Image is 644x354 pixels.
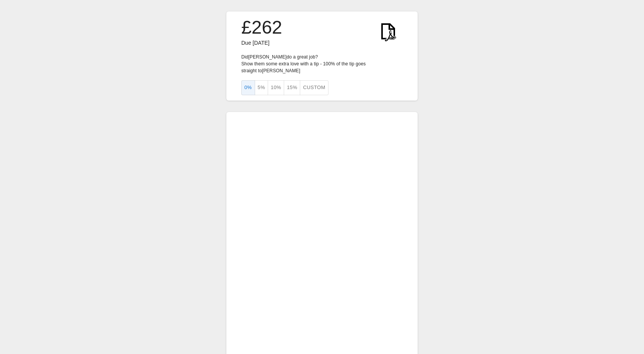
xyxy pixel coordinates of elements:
button: 0% [241,80,255,95]
img: KWtEnYElUAjQEnRfPUW9W5ea6t5aBiGYRiGYRiGYRg1o9H4B2ScLFicwGxqAAAAAElFTkSuQmCC [374,17,403,46]
p: Did [PERSON_NAME] do a great job? Show them some extra love with a tip - 100% of the tip goes str... [241,54,403,74]
button: 10% [268,80,284,95]
button: 15% [284,80,300,95]
span: Due [DATE] [241,40,270,46]
h3: £262 [241,17,282,38]
button: 5% [255,80,268,95]
button: Custom [300,80,328,95]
